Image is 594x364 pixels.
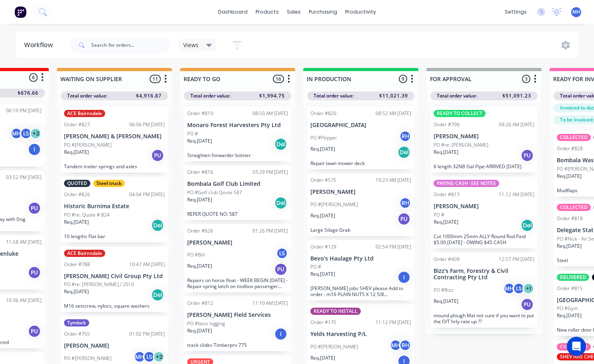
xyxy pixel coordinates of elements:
p: Monaro Forest Harvesters Pty Ltd [187,122,288,129]
div: MH [10,127,22,139]
span: $11,021.39 [379,92,408,99]
div: Order #818 [557,215,583,222]
div: READY TO INSTALL [310,308,361,315]
p: PO # [310,263,321,271]
div: QUOTEDSteel truckOrder #82604:04 PM [DATE]Historic Burnima EstatePO #re: Quote # 824Req.[DATE]Del... [61,177,168,243]
div: Order #755 [64,330,90,338]
div: 06:06 PM [DATE] [129,121,165,128]
div: Order #626 [187,227,213,235]
div: MH [390,339,402,351]
div: ACE BairnsdaleOrder #82706:06 PM [DATE][PERSON_NAME] & [PERSON_NAME]PO #[PERSON_NAME]Req.[DATE]PU... [61,107,168,173]
p: Tandem trailer springs and axles [64,163,165,169]
div: PU [28,202,41,215]
div: RH [399,197,411,209]
span: $676.66 [18,90,38,97]
p: [PERSON_NAME] [434,133,534,140]
div: COLLECTED [557,204,591,211]
div: Order #409 [434,256,460,263]
p: Req. [DATE] [187,196,212,203]
p: PO #[PERSON_NAME] [64,355,112,362]
div: Tymlock [64,319,89,326]
div: 09:26 AM [DATE] [499,121,534,128]
div: MH [503,282,515,294]
div: Order #826 [64,191,90,198]
p: PO #Bizz [434,286,454,294]
div: PU [521,298,534,311]
div: PU [151,149,164,162]
div: productivity [341,6,380,18]
div: LS [20,127,32,139]
div: Order #815 [557,285,583,292]
div: 11:58 AM [DATE] [6,239,42,246]
div: 10:36 AM [DATE] [6,297,42,304]
p: Bevo's Haulage Pty Ltd [310,255,411,262]
div: Order #175 [310,319,336,326]
div: 11:10 AM [DATE] [252,300,288,307]
div: Order #813 [434,191,460,198]
p: PO #Bill [187,251,205,259]
div: Order #820 [310,110,336,117]
p: PO #[PERSON_NAME] [310,201,358,208]
div: LS [513,282,525,294]
p: PO #re: [PERSON_NAME] / 2010 [64,281,134,288]
p: Req. [DATE] [557,173,582,180]
p: Req. [DATE] [64,149,89,156]
p: Req. [DATE] [310,145,335,153]
span: MH [572,8,580,16]
div: I [28,143,41,156]
span: Total order value: [314,92,354,99]
div: Order #816 [187,169,213,176]
div: PU [28,266,41,279]
div: Order #81603:29 PM [DATE]Bombala Golf Club LimitedPO #Golf club Qoute 587Req.[DATE]DelREFER QUOTE... [184,165,291,220]
span: $1,994.75 [259,92,285,99]
div: Del [521,219,534,232]
div: PAYING CASH -SEE NOTES [434,180,499,187]
div: Open Intercom Messenger [567,337,586,356]
div: Del [274,138,287,151]
p: Req. [DATE] [187,137,212,145]
div: Order #575 [310,177,336,184]
div: PU [398,213,410,225]
div: READY TO COLLECTOrder #79609:26 AM [DATE][PERSON_NAME]PO #re: [PERSON_NAME]Req.[DATE]PU6 length 3... [430,107,538,173]
a: dashboard [214,6,252,18]
div: PU [521,149,534,162]
div: LS [276,247,288,259]
div: + 1 [522,282,534,294]
div: ACE Bairnsdale [64,250,105,257]
p: Bombala Golf Club Limited [187,181,288,187]
span: Total order value: [67,92,107,99]
div: 08:52 AM [DATE] [376,110,411,117]
div: Order #827 [64,121,90,128]
div: I [398,271,410,284]
div: purchasing [305,6,341,18]
div: Del [398,146,410,159]
span: $4,916.87 [136,92,162,99]
div: QUOTED [64,180,90,187]
p: PO #boss logging [187,320,225,327]
div: Order #62601:26 PM [DATE][PERSON_NAME]PO #BillLSReq.[DATE]PURepairs on horse float - WEEK BEGIN [... [184,224,291,293]
p: PO # [187,130,198,137]
div: 06:10 PM [DATE] [6,107,42,114]
div: 01:02 PM [DATE] [129,330,165,338]
p: [PERSON_NAME] [187,239,288,246]
div: + 2 [30,127,42,139]
div: Order #57510:23 AM [DATE][PERSON_NAME]PO #[PERSON_NAME]RHReq.[DATE]PULarge Silage Grab [307,173,414,236]
p: Req. [DATE] [310,354,335,362]
p: 10 lengths Flat bar [64,233,165,239]
div: ACE BairnsdaleOrder #78810:47 AM [DATE][PERSON_NAME] Civil Group Pty LtdPO #re: [PERSON_NAME] / 2... [61,247,168,312]
p: Req. [DATE] [557,312,582,319]
p: 6 length 32NB Gal Pipe ARRIVED [DATE] [434,163,534,169]
div: PAYING CASH -SEE NOTESOrder #81311:12 AM [DATE][PERSON_NAME]PO #Req.[DATE]DelCut 1000mm 25mm ALLY... [430,177,538,249]
p: Req. [DATE] [310,271,335,278]
input: Search for orders... [91,37,170,53]
div: Workflow [24,40,57,50]
div: MH [134,351,146,363]
div: Order #12902:54 PM [DATE]Bevo's Haulage Pty LtdPO #Req.[DATE]I[PERSON_NAME] jobs SHEV please Add ... [307,240,414,301]
p: Large Silage Grab [310,227,411,233]
p: Req. [DATE] [187,263,212,270]
p: M16 setscrew, nylocs, square washers [64,303,165,309]
div: DELIVERED [557,274,589,281]
p: Req. [DATE] [434,219,458,226]
div: 12:57 PM [DATE] [499,256,534,263]
p: Req. [DATE] [557,243,582,250]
